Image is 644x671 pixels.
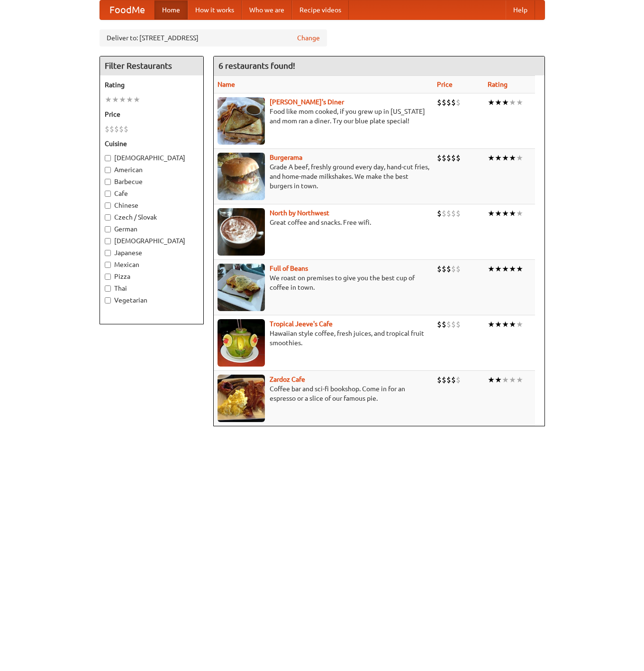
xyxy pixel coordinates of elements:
[495,97,502,108] li: ★
[502,153,509,163] li: ★
[451,264,456,274] li: $
[218,61,295,70] ng-pluralize: 6 restaurants found!
[126,94,133,105] li: ★
[456,153,461,163] li: $
[437,375,442,385] li: $
[105,191,111,197] input: Cafe
[488,153,495,163] li: ★
[105,238,111,244] input: [DEMOGRAPHIC_DATA]
[509,375,516,385] li: ★
[437,264,442,274] li: $
[105,260,199,269] label: Mexican
[218,384,429,403] p: Coffee bar and sci-fi bookshop. Come in for an espresso or a slice of our famous pie.
[218,153,265,200] img: burgerama.jpg
[506,0,535,19] a: Help
[270,154,302,161] a: Burgerama
[105,165,199,175] label: American
[456,264,461,274] li: $
[509,153,516,163] li: ★
[105,94,112,105] li: ★
[516,153,523,163] li: ★
[218,81,235,88] a: Name
[456,375,461,385] li: $
[488,208,495,219] li: ★
[133,94,140,105] li: ★
[114,124,119,134] li: $
[105,214,111,221] input: Czech / Slovak
[516,319,523,330] li: ★
[502,208,509,219] li: ★
[218,218,429,227] p: Great coffee and snacks. Free wifi.
[437,97,442,108] li: $
[451,153,456,163] li: $
[516,208,523,219] li: ★
[488,319,495,330] li: ★
[105,201,199,210] label: Chinese
[105,236,199,246] label: [DEMOGRAPHIC_DATA]
[442,153,446,163] li: $
[124,124,128,134] li: $
[218,329,429,348] p: Hawaiian style coffee, fresh juices, and tropical fruit smoothies.
[188,0,242,19] a: How it works
[495,319,502,330] li: ★
[119,124,124,134] li: $
[442,208,446,219] li: $
[446,97,451,108] li: $
[105,224,199,234] label: German
[456,319,461,330] li: $
[446,264,451,274] li: $
[488,97,495,108] li: ★
[516,97,523,108] li: ★
[502,375,509,385] li: ★
[218,264,265,311] img: beans.jpg
[442,264,446,274] li: $
[105,262,111,268] input: Mexican
[495,153,502,163] li: ★
[516,375,523,385] li: ★
[442,97,446,108] li: $
[451,375,456,385] li: $
[446,208,451,219] li: $
[218,162,429,191] p: Grade A beef, freshly ground every day, hand-cut fries, and home-made milkshakes. We make the bes...
[218,107,429,126] p: Food like mom cooked, if you grew up in [US_STATE] and mom ran a diner. Try our blue plate special!
[112,94,119,105] li: ★
[446,319,451,330] li: $
[292,0,349,19] a: Recipe videos
[451,208,456,219] li: $
[105,272,199,281] label: Pizza
[509,264,516,274] li: ★
[502,319,509,330] li: ★
[437,81,453,88] a: Price
[105,110,199,119] h5: Price
[100,29,327,46] div: Deliver to: [STREET_ADDRESS]
[109,124,114,134] li: $
[105,80,199,90] h5: Rating
[105,212,199,222] label: Czech / Slovak
[105,177,199,186] label: Barbecue
[270,98,344,106] a: [PERSON_NAME]'s Diner
[270,376,305,383] a: Zardoz Cafe
[105,179,111,185] input: Barbecue
[297,33,320,43] a: Change
[442,375,446,385] li: $
[495,208,502,219] li: ★
[270,320,333,328] a: Tropical Jeeve's Cafe
[100,56,203,75] h4: Filter Restaurants
[218,319,265,367] img: jeeves.jpg
[495,264,502,274] li: ★
[456,97,461,108] li: $
[442,319,446,330] li: $
[270,209,329,217] a: North by Northwest
[105,274,111,280] input: Pizza
[105,153,199,163] label: [DEMOGRAPHIC_DATA]
[451,97,456,108] li: $
[105,124,109,134] li: $
[105,295,199,305] label: Vegetarian
[270,265,308,272] a: Full of Beans
[446,153,451,163] li: $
